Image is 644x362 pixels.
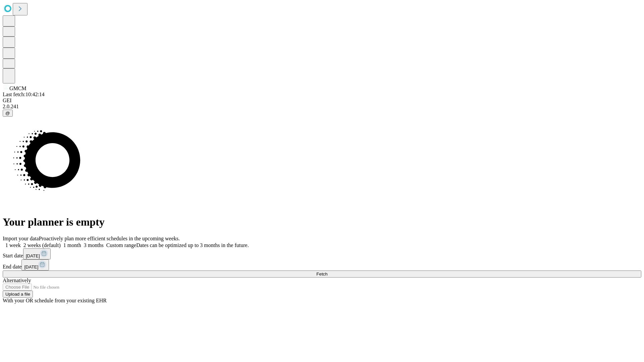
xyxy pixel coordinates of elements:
[3,270,641,278] button: Fetch
[5,242,21,248] span: 1 week
[3,216,641,228] h1: Your planner is empty
[24,264,38,269] span: [DATE]
[63,242,81,248] span: 1 month
[3,298,107,303] span: With your OR schedule from your existing EHR
[3,291,33,298] button: Upload a file
[3,278,31,283] span: Alternatively
[3,259,641,270] div: End date
[136,242,249,248] span: Dates can be optimized up to 3 months in the future.
[3,110,13,117] button: @
[316,271,327,277] span: Fetch
[9,85,26,91] span: GMCM
[106,242,136,248] span: Custom range
[39,236,180,241] span: Proactively plan more efficient schedules in the upcoming weeks.
[3,104,641,110] div: 2.0.241
[26,253,40,258] span: [DATE]
[21,259,49,270] button: [DATE]
[84,242,104,248] span: 3 months
[23,248,51,259] button: [DATE]
[23,242,61,248] span: 2 weeks (default)
[5,111,10,116] span: @
[3,92,45,97] span: Last fetch: 10:42:14
[3,98,641,104] div: GEI
[3,236,39,241] span: Import your data
[3,248,641,259] div: Start date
